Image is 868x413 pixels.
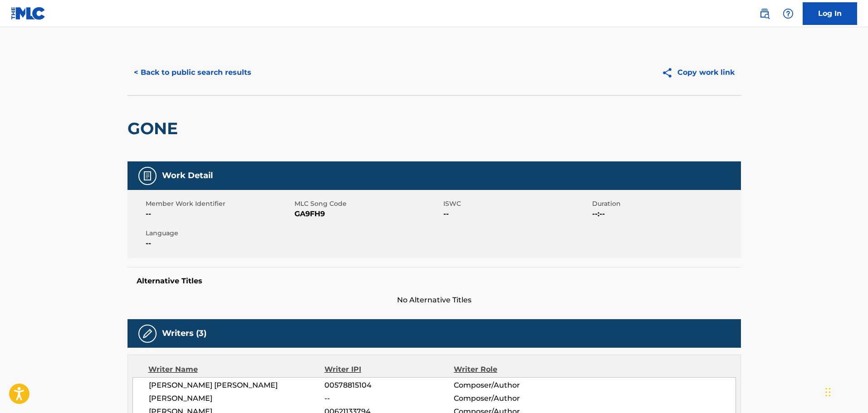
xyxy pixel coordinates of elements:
[324,393,453,404] span: --
[128,295,741,306] span: No Alternative Titles
[128,118,182,139] h2: GONE
[149,380,325,391] span: [PERSON_NAME] [PERSON_NAME]
[454,380,571,391] span: Composer/Author
[825,379,831,406] div: Drag
[759,8,770,19] img: search
[443,209,590,219] span: --
[146,228,292,238] span: Language
[162,170,213,181] h5: Work Detail
[592,199,739,209] span: Duration
[149,393,325,404] span: [PERSON_NAME]
[128,61,258,84] button: < Back to public search results
[454,393,571,404] span: Composer/Author
[454,364,571,375] div: Writer Role
[783,8,794,19] img: help
[324,380,453,391] span: 00578815104
[755,5,774,23] a: Public Search
[146,238,292,249] span: --
[146,199,292,209] span: Member Work Identifier
[823,369,868,413] iframe: Chat Widget
[294,209,441,219] span: GA9FH9
[148,364,325,375] div: Writer Name
[779,5,797,23] div: Help
[592,209,739,219] span: --:--
[142,328,153,339] img: Writers
[294,199,441,209] span: MLC Song Code
[146,209,292,219] span: --
[11,7,46,20] img: MLC Logo
[142,170,153,181] img: Work Detail
[162,328,206,339] h5: Writers (3)
[803,2,857,25] a: Log In
[655,61,741,84] button: Copy work link
[324,364,454,375] div: Writer IPI
[662,67,677,78] img: Copy work link
[443,199,590,209] span: ISWC
[137,277,732,286] h5: Alternative Titles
